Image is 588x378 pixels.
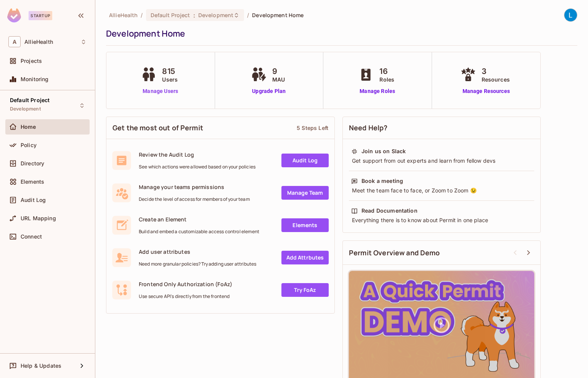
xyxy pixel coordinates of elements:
[361,177,403,185] div: Book a meeting
[106,28,574,39] div: Development Home
[249,87,289,95] a: Upgrade Plan
[297,124,328,131] div: 5 Steps Left
[8,36,21,47] span: A
[21,124,36,130] span: Home
[139,164,255,170] span: See which actions were allowed based on your policies
[21,363,61,369] span: Help & Updates
[379,75,394,83] span: Roles
[281,154,329,167] a: Audit Log
[21,234,42,240] span: Connect
[151,11,190,19] span: Default Project
[482,75,510,83] span: Resources
[379,66,394,77] span: 16
[272,66,285,77] span: 9
[351,157,532,165] div: Get support from out experts and learn from fellow devs
[139,229,259,235] span: Build and embed a customizable access control element
[162,66,178,77] span: 815
[198,11,233,19] span: Development
[21,215,56,221] span: URL Mapping
[139,280,232,288] span: Frontend Only Authorization (FoAz)
[21,142,37,148] span: Policy
[247,11,249,19] li: /
[10,97,50,103] span: Default Project
[281,218,329,232] a: Elements
[112,123,203,133] span: Get the most out of Permit
[139,216,259,223] span: Create an Element
[349,248,440,258] span: Permit Overview and Demo
[141,11,143,19] li: /
[564,9,577,21] img: Lucas Bisaio
[139,293,232,300] span: Use secure API's directly from the frontend
[361,147,406,155] div: Join us on Slack
[357,87,398,95] a: Manage Roles
[10,106,41,112] span: Development
[139,151,255,158] span: Review the Audit Log
[139,196,250,202] span: Decide the level of access for members of your team
[21,179,44,185] span: Elements
[21,58,42,64] span: Projects
[351,187,532,194] div: Meet the team face to face, or Zoom to Zoom 😉
[281,283,329,297] a: Try FoAz
[21,160,44,167] span: Directory
[281,186,329,200] a: Manage Team
[7,8,21,22] img: SReyMgAAAABJRU5ErkJggg==
[272,75,285,83] span: MAU
[24,39,53,45] span: Workspace: AllieHealth
[139,87,182,95] a: Manage Users
[21,76,49,82] span: Monitoring
[162,75,178,83] span: Users
[351,216,532,224] div: Everything there is to know about Permit in one place
[109,11,138,19] span: the active workspace
[139,261,256,267] span: Need more granular policies? Try adding user attributes
[281,251,329,264] a: Add Attrbutes
[459,87,514,95] a: Manage Resources
[21,197,46,203] span: Audit Log
[139,248,256,255] span: Add user attributes
[193,12,196,18] span: :
[252,11,304,19] span: Development Home
[482,66,510,77] span: 3
[139,183,250,191] span: Manage your teams permissions
[361,207,418,215] div: Read Documentation
[29,11,52,20] div: Startup
[349,123,388,133] span: Need Help?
